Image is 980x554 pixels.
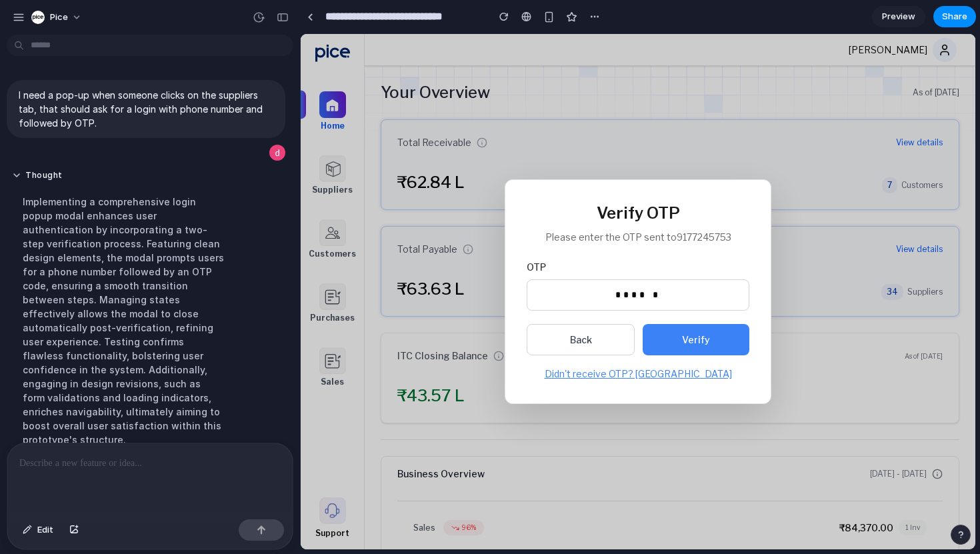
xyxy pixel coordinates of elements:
label: OTP [226,226,449,240]
span: Share [942,10,967,23]
span: Edit [37,523,53,537]
button: Verify [342,290,449,321]
button: Didn't receive OTP? [GEOGRAPHIC_DATA] [244,333,431,347]
span: Verify [381,300,409,311]
p: I need a pop-up when someone clicks on the suppliers tab, that should ask for a login with phone ... [19,88,273,130]
span: Preview [882,10,915,23]
button: Back [226,290,334,321]
h2: Verify OTP [226,167,449,191]
button: Pice [26,7,89,28]
button: Edit [16,519,60,541]
span: Pice [50,11,68,24]
span: Back [269,300,291,311]
a: Preview [872,6,925,27]
button: Share [933,6,976,27]
div: Implementing a comprehensive login popup modal enhances user authentication by incorporating a tw... [12,187,235,455]
p: Please enter the OTP sent to 9177245753 [226,197,449,210]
